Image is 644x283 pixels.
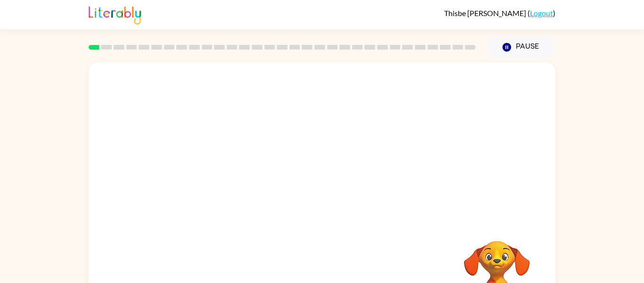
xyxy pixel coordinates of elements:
span: Thisbe [PERSON_NAME] [444,9,528,17]
img: Literably [89,4,141,25]
div: ( ) [444,9,555,17]
a: Logout [530,9,553,17]
button: Pause [487,36,555,58]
